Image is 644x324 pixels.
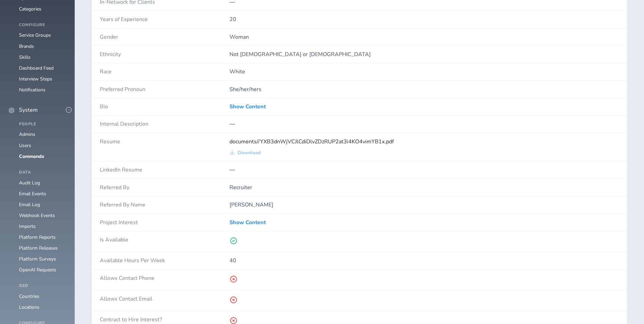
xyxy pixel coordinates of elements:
a: Platform Releases [19,245,58,251]
a: OpenAI Requests [19,267,56,273]
span: Download [238,150,261,156]
span: System [19,107,38,113]
h4: People [19,122,67,127]
a: Audit Log [19,180,40,186]
button: - [66,107,72,113]
h4: Race [100,69,229,75]
div: — [229,121,619,127]
a: Service Groups [19,32,51,38]
a: Platform Surveys [19,256,56,262]
p: 20 [229,16,619,22]
h4: Ethnicity [100,51,229,57]
a: Countries [19,293,39,300]
a: Interview Steps [19,76,52,82]
h4: Geo [19,284,67,288]
h4: Project Interest [100,219,229,226]
p: Recruiter [229,184,619,191]
p: Woman [229,34,619,40]
h4: Allows Contact Email [100,296,229,302]
p: [PERSON_NAME] [229,202,619,208]
a: Email Events [19,191,46,197]
a: Locations [19,304,39,310]
h4: Data [19,170,67,175]
a: Show Content [229,104,266,110]
a: Dashboard Feed [19,65,54,71]
a: Skills [19,54,31,60]
h4: Allows Contact Phone [100,275,229,281]
a: Categories [19,6,41,12]
span: — [229,166,235,174]
a: Email Log [19,201,40,208]
h4: Preferred Pronoun [100,86,229,92]
h4: Bio [100,104,229,110]
h4: LinkedIn Resume [100,167,229,173]
h4: Years of Experience [100,16,229,22]
a: Brands [19,43,34,50]
a: Commands [19,153,44,160]
h4: Available Hours Per Week [100,257,229,264]
h4: Is Available [100,237,229,243]
h4: Referred By Name [100,202,229,208]
p: Not [DEMOGRAPHIC_DATA] or [DEMOGRAPHIC_DATA] [229,51,619,57]
p: 40 [229,257,619,264]
h4: Resume [100,139,229,145]
a: Platform Reports [19,234,56,240]
p: She/her/hers [229,86,619,92]
h4: Configure [19,23,67,28]
h4: Contract to Hire Interest? [100,317,229,323]
a: Users [19,142,31,149]
h4: Gender [100,34,229,40]
a: Show Content [229,219,266,226]
span: documents//YXB3dnWjVCJlCdiDlvZDzRUP2at3i4KO4vimYB1x.pdf [229,138,394,145]
a: Imports [19,223,36,230]
p: White [229,69,619,75]
h4: Referred By [100,184,229,191]
a: Webhook Events [19,212,55,219]
h4: Internal Description [100,121,229,127]
a: Notifications [19,87,45,93]
a: Admins [19,131,35,138]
